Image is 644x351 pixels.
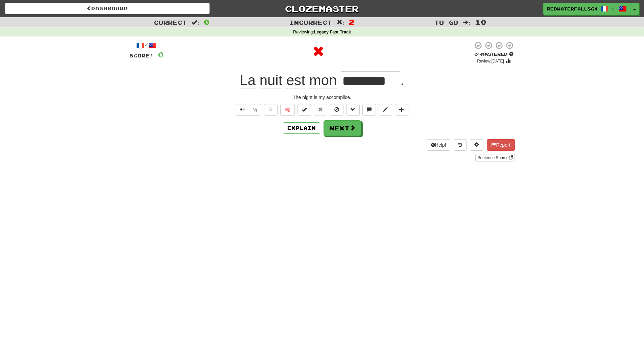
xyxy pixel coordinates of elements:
[475,18,486,26] span: 10
[314,104,327,116] button: Reset to 0% Mastered (alt+r)
[154,19,187,26] span: Correct
[463,20,470,25] span: :
[129,94,515,101] div: The night is my accomplice.
[543,3,630,15] a: RedWaterfall8640 /
[395,104,408,116] button: Add to collection (alt+a)
[264,104,278,116] button: Favorite sentence (alt+f)
[129,53,154,58] span: Score:
[337,20,344,25] span: :
[349,18,355,26] span: 2
[192,20,199,25] span: :
[314,30,351,34] strong: Legacy Fast Track
[158,50,164,59] span: 0
[362,104,376,116] button: Discuss sentence (alt+u)
[475,154,515,161] a: Sentence Source
[220,3,424,15] a: Clozemaster
[5,3,210,14] a: Dashboard
[346,104,360,116] button: Grammar (alt+g)
[474,51,481,57] span: 0 %
[240,72,256,89] span: La
[427,139,451,151] button: Help!
[612,5,615,10] span: /
[473,51,515,57] div: Mastered
[289,19,332,26] span: Incorrect
[234,104,262,116] div: Text-to-speech controls
[330,104,343,116] button: Ignore sentence (alt+i)
[434,19,458,26] span: To go
[454,139,467,151] button: Round history (alt+y)
[547,6,597,12] span: RedWaterfall8640
[204,18,210,26] span: 0
[379,104,392,116] button: Edit sentence (alt+d)
[400,72,404,88] span: .
[309,72,337,89] span: mon
[297,104,311,116] button: Set this sentence to 100% Mastered (alt+m)
[324,120,361,136] button: Next
[260,72,283,89] span: nuit
[249,104,262,116] button: ½
[129,41,164,50] div: /
[477,59,504,64] small: Review: [DATE]
[280,104,295,116] button: 🧠
[236,104,249,116] button: Play sentence audio (ctl+space)
[286,72,305,89] span: est
[283,122,320,134] button: Explain
[487,139,515,151] button: Report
